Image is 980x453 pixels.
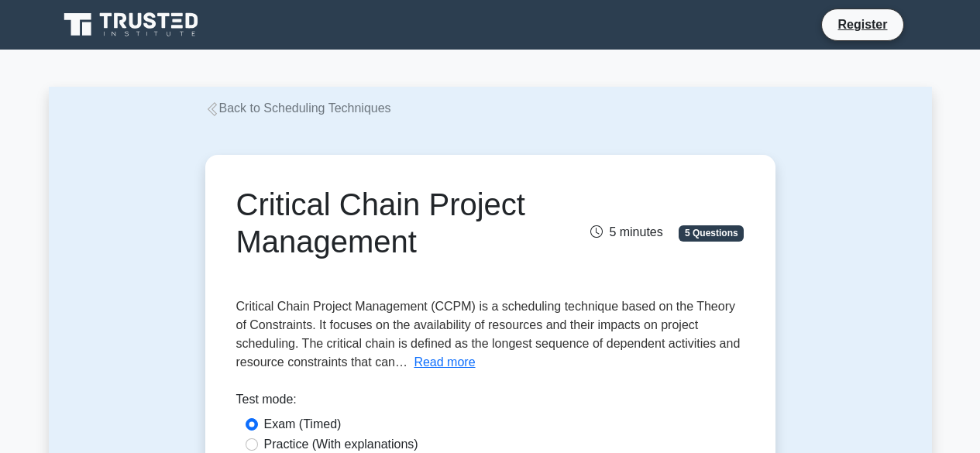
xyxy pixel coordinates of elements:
h1: Critical Chain Project Management [236,186,569,260]
a: Back to Scheduling Techniques [205,101,391,115]
div: Test mode: [236,390,744,415]
button: Read more [414,353,475,372]
a: Register [828,15,896,34]
span: 5 Questions [679,225,744,241]
label: Exam (Timed) [264,415,342,434]
span: Critical Chain Project Management (CCPM) is a scheduling technique based on the Theory of Constra... [236,300,741,369]
span: 5 minutes [590,225,662,239]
